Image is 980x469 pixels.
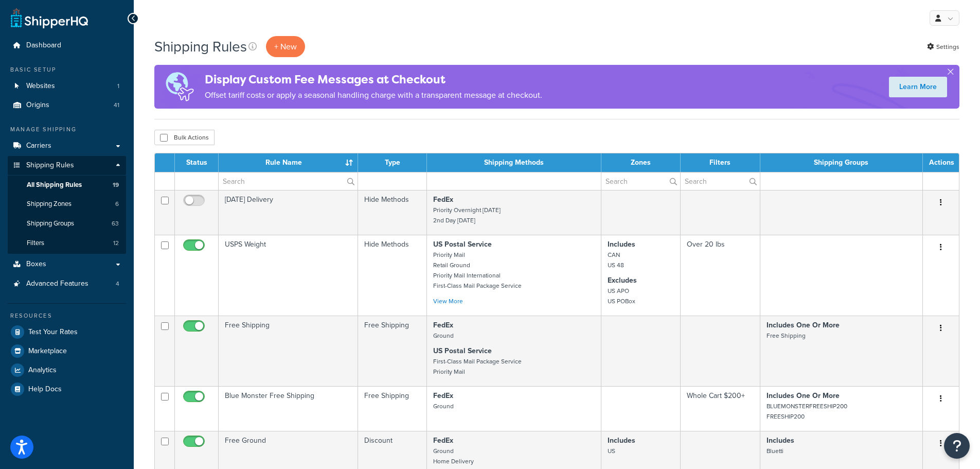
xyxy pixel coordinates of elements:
h4: Display Custom Fee Messages at Checkout [205,71,542,88]
span: 63 [112,219,119,228]
small: CAN US 48 [608,250,624,270]
small: Priority Mail Retail Ground Priority Mail International First-Class Mail Package Service [433,250,522,290]
span: Test Your Rates [28,328,78,337]
p: Offset tariff costs or apply a seasonal handling charge with a transparent message at checkout. [205,88,542,102]
a: Advanced Features 4 [8,274,126,293]
div: Basic Setup [8,65,126,74]
span: Analytics [28,366,57,375]
a: Learn More [889,77,947,97]
strong: Includes One Or More [767,320,840,331]
a: Origins 41 [8,96,126,115]
a: Boxes [8,255,126,274]
a: ShipperHQ Home [11,8,88,28]
span: 1 [117,82,119,91]
small: Priority Overnight [DATE] 2nd Day [DATE] [433,205,501,225]
li: Shipping Groups [8,214,126,233]
td: Hide Methods [358,235,427,316]
a: Settings [927,40,959,54]
span: Marketplace [28,347,67,356]
strong: Includes One Or More [767,390,840,401]
li: Filters [8,234,126,253]
input: Search [681,172,760,190]
span: All Shipping Rules [27,181,82,189]
button: Bulk Actions [154,130,215,145]
td: Free Shipping [219,316,358,386]
td: Hide Methods [358,190,427,235]
strong: Includes [608,435,635,446]
span: 6 [115,200,119,209]
a: Analytics [8,361,126,379]
th: Actions [923,153,959,172]
span: Websites [26,82,55,91]
td: [DATE] Delivery [219,190,358,235]
li: Origins [8,96,126,115]
span: Dashboard [26,41,61,50]
td: Whole Cart $200+ [681,386,760,431]
span: Filters [27,239,44,248]
a: Dashboard [8,36,126,55]
span: 12 [113,239,119,248]
a: Test Your Rates [8,323,126,341]
span: 4 [116,280,119,288]
small: Ground Home Delivery [433,446,474,466]
span: Help Docs [28,385,62,394]
span: 41 [114,101,119,110]
td: Free Shipping [358,316,427,386]
th: Zones [601,153,681,172]
a: Marketplace [8,342,126,360]
small: Bluetti [767,446,783,456]
img: duties-banner-06bc72dcb5fe05cb3f9472aba00be2ae8eb53ab6f0d8bb03d382ba314ac3c341.png [154,65,205,109]
input: Search [219,172,358,190]
span: 19 [113,181,119,189]
a: Shipping Groups 63 [8,214,126,233]
strong: FedEx [433,390,453,401]
strong: Excludes [608,275,637,286]
small: Ground [433,331,454,340]
li: Shipping Zones [8,195,126,214]
a: Carriers [8,136,126,155]
a: View More [433,297,463,306]
a: Help Docs [8,380,126,398]
td: Free Shipping [358,386,427,431]
th: Shipping Methods [427,153,601,172]
small: First-Class Mail Package Service Priority Mail [433,357,522,376]
td: Blue Monster Free Shipping [219,386,358,431]
strong: FedEx [433,320,453,331]
th: Type [358,153,427,172]
td: USPS Weight [219,235,358,316]
span: Shipping Rules [26,161,74,170]
small: US [608,446,615,456]
th: Filters [681,153,760,172]
strong: Includes [608,239,635,250]
span: Shipping Zones [27,200,72,209]
button: Open Resource Center [944,433,970,459]
span: Boxes [26,260,46,269]
strong: US Postal Service [433,239,492,250]
li: All Shipping Rules [8,176,126,195]
p: + New [266,36,305,57]
strong: US Postal Service [433,345,492,356]
li: Websites [8,77,126,96]
small: BLUEMONSTERFREESHIP200 FREESHIP200 [767,402,847,421]
a: Shipping Rules [8,156,126,175]
small: Ground [433,402,454,411]
div: Resources [8,311,126,320]
a: Filters 12 [8,234,126,253]
small: US APO US POBox [608,286,635,306]
a: Websites 1 [8,77,126,96]
h1: Shipping Rules [154,37,247,57]
strong: FedEx [433,435,453,446]
li: Shipping Rules [8,156,126,254]
strong: FedEx [433,194,453,205]
span: Carriers [26,142,51,150]
span: Origins [26,101,49,110]
th: Status [175,153,219,172]
span: Shipping Groups [27,219,74,228]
